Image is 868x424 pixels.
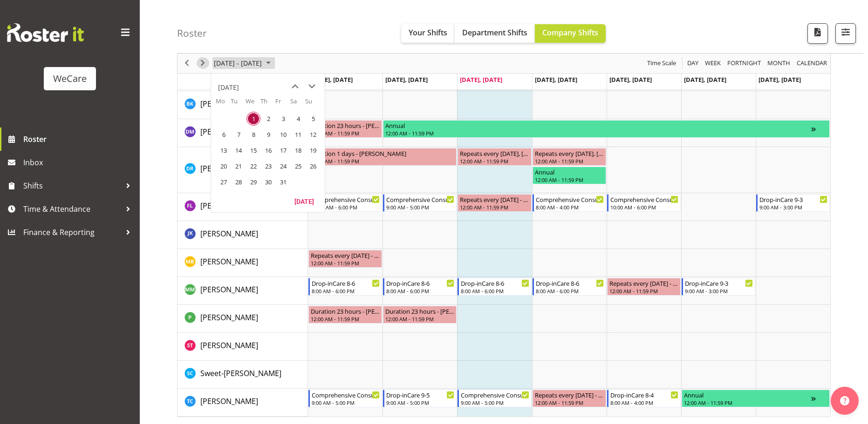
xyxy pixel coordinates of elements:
span: [PERSON_NAME] [200,396,258,406]
span: Tuesday, October 21, 2025 [232,159,246,173]
span: Sunday, October 26, 2025 [306,159,320,173]
div: 8:00 AM - 6:00 PM [312,287,380,295]
td: Torry Cobb resource [178,389,308,417]
div: Comprehensive Consult 10-6 [610,195,678,204]
span: [PERSON_NAME] [200,229,258,239]
div: previous period [179,54,195,73]
div: Torry Cobb"s event - Drop-inCare 8-4 Begin From Friday, October 3, 2025 at 8:00:00 AM GMT+13:00 E... [607,390,681,407]
span: Inbox [23,155,135,169]
div: Torry Cobb"s event - Comprehensive Consult 9-5 Begin From Monday, September 29, 2025 at 9:00:00 A... [308,390,382,407]
span: Wednesday, October 8, 2025 [246,128,260,141]
img: help-xxl-2.png [840,396,849,405]
div: 9:00 AM - 5:00 PM [312,399,380,406]
div: 12:00 AM - 11:59 PM [460,157,529,165]
div: Deepti Raturi"s event - Repeats every wednesday, thursday - Deepti Raturi Begin From Wednesday, O... [458,148,531,166]
td: Felize Lacson resource [178,193,308,221]
a: [PERSON_NAME] [200,340,258,351]
div: Drop-inCare 8-6 [386,278,454,288]
span: Saturday, October 4, 2025 [291,112,305,126]
span: [PERSON_NAME] [200,256,258,267]
div: 8:00 AM - 6:00 PM [536,287,604,295]
span: Sweet-[PERSON_NAME] [200,368,281,378]
div: WeCare [53,72,87,86]
span: Roster [23,132,135,146]
div: Torry Cobb"s event - Annual Begin From Saturday, October 4, 2025 at 12:00:00 AM GMT+13:00 Ends At... [682,390,830,407]
button: October 2025 [212,58,275,69]
div: 12:00 AM - 11:59 PM [535,176,604,183]
td: Matthew Mckenzie resource [178,277,308,305]
span: Sunday, October 5, 2025 [306,112,320,126]
div: Deepti Mahajan"s event - Annual Begin From Tuesday, September 30, 2025 at 12:00:00 AM GMT+13:00 E... [383,120,830,138]
div: 12:00 AM - 11:59 PM [535,157,604,165]
span: Sunday, October 19, 2025 [306,143,320,157]
span: Finance & Reporting [23,225,121,239]
div: Duration 23 hours - [PERSON_NAME] [311,306,380,316]
a: [PERSON_NAME] [200,200,258,211]
div: Matthew Brewer"s event - Repeats every monday - Matthew Brewer Begin From Monday, September 29, 2... [308,250,382,268]
a: [PERSON_NAME] [200,312,258,323]
span: Department Shifts [462,27,527,38]
th: Su [305,97,320,111]
div: Repeats every [DATE], [DATE] - [PERSON_NAME] [535,148,604,158]
td: Matthew Brewer resource [178,249,308,277]
button: Your Shifts [401,24,455,43]
div: Deepti Mahajan"s event - Duration 23 hours - Deepti Mahajan Begin From Monday, September 29, 2025... [308,120,382,138]
div: 12:00 AM - 11:59 PM [311,157,454,165]
span: Tuesday, October 28, 2025 [232,175,246,189]
div: next period [195,54,211,73]
a: [PERSON_NAME] [200,98,258,109]
span: Day [686,58,699,69]
span: Your Shifts [409,27,447,38]
div: Deepti Raturi"s event - Repeats every wednesday, thursday - Deepti Raturi Begin From Thursday, Oc... [533,148,606,166]
span: [DATE], [DATE] [385,75,428,84]
a: [PERSON_NAME] [200,163,258,174]
span: Wednesday, October 15, 2025 [246,143,260,157]
div: 9:00 AM - 5:00 PM [461,399,529,406]
span: Wednesday, October 22, 2025 [246,159,260,173]
div: Torry Cobb"s event - Comprehensive Consult 9-5 Begin From Wednesday, October 1, 2025 at 9:00:00 A... [458,390,531,407]
span: Tuesday, October 7, 2025 [232,128,246,141]
span: Thursday, October 23, 2025 [261,159,275,173]
div: Drop-inCare 8-6 [536,278,604,288]
span: Wednesday, October 1, 2025 [246,112,260,126]
button: Download a PDF of the roster according to the set date range. [807,23,828,44]
td: Brian Ko resource [178,91,308,119]
div: Felize Lacson"s event - Repeats every wednesday - Felize Lacson Begin From Wednesday, October 1, ... [458,194,531,212]
span: Week [704,58,722,69]
span: Monday, October 20, 2025 [217,159,231,173]
div: Felize Lacson"s event - Comprehensive Consult 8-4 Begin From Thursday, October 2, 2025 at 8:00:00... [533,194,606,212]
span: [PERSON_NAME] [200,163,258,174]
span: Time Scale [646,58,677,69]
div: Matthew Mckenzie"s event - Drop-inCare 8-6 Begin From Wednesday, October 1, 2025 at 8:00:00 AM GM... [458,278,531,296]
span: Shifts [23,179,121,193]
div: Duration 23 hours - [PERSON_NAME] [385,306,454,316]
span: Monday, October 13, 2025 [217,143,231,157]
div: Comprehensive Consult 9-5 [386,195,454,204]
td: John Ko resource [178,221,308,249]
button: Time Scale [646,58,678,69]
td: Deepti Mahajan resource [178,119,308,147]
a: [PERSON_NAME] [200,256,258,267]
div: Matthew Mckenzie"s event - Drop-inCare 9-3 Begin From Saturday, October 4, 2025 at 9:00:00 AM GMT... [682,278,755,296]
div: Deepti Raturi"s event - Duration 1 days - Deepti Raturi Begin From Monday, September 29, 2025 at ... [308,148,457,166]
th: Mo [216,97,231,111]
button: Today [288,195,320,208]
th: Th [260,97,275,111]
div: title [218,78,239,97]
span: Sunday, October 12, 2025 [306,128,320,141]
button: Next [197,58,209,69]
div: Annual [385,121,811,130]
div: Annual [684,390,811,399]
span: [DATE], [DATE] [759,75,801,84]
button: next month [303,78,320,95]
span: Friday, October 10, 2025 [276,128,290,141]
div: 12:00 AM - 11:59 PM [609,287,678,295]
th: Tu [231,97,246,111]
div: 10:00 AM - 6:00 PM [312,203,380,211]
button: Filter Shifts [835,23,856,44]
div: Pooja Prabhu"s event - Duration 23 hours - Pooja Prabhu Begin From Tuesday, September 30, 2025 at... [383,306,457,323]
div: Matthew Mckenzie"s event - Drop-inCare 8-6 Begin From Monday, September 29, 2025 at 8:00:00 AM GM... [308,278,382,296]
img: Rosterit website logo [7,23,84,42]
div: Drop-inCare 8-6 [312,278,380,288]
